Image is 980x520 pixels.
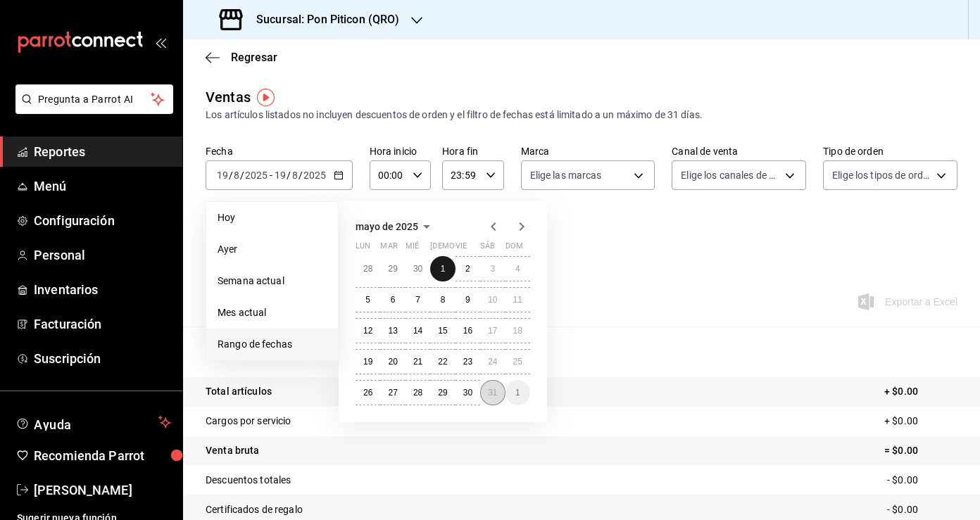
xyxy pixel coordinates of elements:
abbr: miércoles [406,241,419,256]
input: -- [274,170,287,181]
p: Venta bruta [206,443,259,458]
span: Ayuda [34,414,153,431]
button: 15 de mayo de 2025 [430,318,455,343]
abbr: 1 de junio de 2025 [515,388,520,398]
abbr: 7 de mayo de 2025 [415,295,420,305]
button: 25 de mayo de 2025 [505,349,530,374]
span: [PERSON_NAME] [34,481,171,500]
button: 2 de mayo de 2025 [456,256,480,281]
p: Cargos por servicio [206,414,291,429]
abbr: 31 de mayo de 2025 [488,388,497,398]
abbr: 20 de mayo de 2025 [388,357,397,367]
p: Descuentos totales [206,473,291,488]
button: 13 de mayo de 2025 [380,318,405,343]
button: 16 de mayo de 2025 [456,318,480,343]
abbr: 15 de mayo de 2025 [438,326,447,336]
label: Canal de venta [672,146,806,156]
span: Suscripción [34,349,171,368]
p: Total artículos [206,384,272,399]
span: Elige las marcas [530,168,602,182]
span: / [299,170,303,181]
span: Regresar [231,51,277,64]
input: -- [233,170,240,181]
abbr: lunes [356,241,370,256]
button: 28 de mayo de 2025 [406,380,430,405]
abbr: 29 de mayo de 2025 [438,388,447,398]
button: 12 de mayo de 2025 [356,318,380,343]
abbr: 17 de mayo de 2025 [488,326,497,336]
p: + $0.00 [884,384,957,399]
abbr: 21 de mayo de 2025 [413,357,422,367]
button: 21 de mayo de 2025 [406,349,430,374]
label: Fecha [206,146,353,156]
span: Elige los tipos de orden [832,168,931,182]
span: Semana actual [218,274,327,288]
button: 10 de mayo de 2025 [480,287,505,312]
h3: Sucursal: Pon Piticon (QRO) [245,11,400,28]
span: Mes actual [218,305,327,320]
abbr: 14 de mayo de 2025 [413,326,422,336]
abbr: 12 de mayo de 2025 [363,326,372,336]
button: 22 de mayo de 2025 [430,349,455,374]
abbr: 2 de mayo de 2025 [465,264,470,274]
p: Certificados de regalo [206,502,303,517]
button: mayo de 2025 [356,218,435,235]
button: 29 de abril de 2025 [380,256,405,281]
button: 4 de mayo de 2025 [505,256,530,281]
button: 23 de mayo de 2025 [456,349,480,374]
button: 20 de mayo de 2025 [380,349,405,374]
span: Ayer [218,242,327,257]
span: Inventarios [34,280,171,299]
button: 24 de mayo de 2025 [480,349,505,374]
span: Facturación [34,315,171,334]
label: Hora fin [442,146,503,156]
div: Ventas [206,87,251,108]
span: Reportes [34,142,171,161]
abbr: 5 de mayo de 2025 [365,295,370,305]
abbr: 18 de mayo de 2025 [513,326,522,336]
span: Pregunta a Parrot AI [38,92,151,107]
label: Tipo de orden [823,146,957,156]
p: - $0.00 [887,502,957,517]
abbr: 19 de mayo de 2025 [363,357,372,367]
div: Los artículos listados no incluyen descuentos de orden y el filtro de fechas está limitado a un m... [206,108,957,122]
a: Pregunta a Parrot AI [10,102,173,117]
abbr: 4 de mayo de 2025 [515,264,520,274]
button: 6 de mayo de 2025 [380,287,405,312]
abbr: 28 de abril de 2025 [363,264,372,274]
abbr: 16 de mayo de 2025 [463,326,472,336]
abbr: 28 de mayo de 2025 [413,388,422,398]
span: - [270,170,272,181]
button: 8 de mayo de 2025 [430,287,455,312]
abbr: 3 de mayo de 2025 [490,264,495,274]
abbr: 13 de mayo de 2025 [388,326,397,336]
abbr: 11 de mayo de 2025 [513,295,522,305]
button: 27 de mayo de 2025 [380,380,405,405]
abbr: 8 de mayo de 2025 [441,295,446,305]
span: Menú [34,177,171,196]
abbr: 24 de mayo de 2025 [488,357,497,367]
button: 19 de mayo de 2025 [356,349,380,374]
abbr: 30 de abril de 2025 [413,264,422,274]
abbr: jueves [430,241,513,256]
button: open_drawer_menu [155,37,166,48]
abbr: domingo [505,241,523,256]
button: 14 de mayo de 2025 [406,318,430,343]
abbr: 22 de mayo de 2025 [438,357,447,367]
button: 31 de mayo de 2025 [480,380,505,405]
button: 17 de mayo de 2025 [480,318,505,343]
input: -- [291,170,299,181]
abbr: 9 de mayo de 2025 [465,295,470,305]
input: ---- [303,170,327,181]
img: Tooltip marker [257,89,275,106]
button: 9 de mayo de 2025 [456,287,480,312]
button: 30 de mayo de 2025 [456,380,480,405]
span: Personal [34,246,171,265]
span: / [240,170,244,181]
abbr: martes [380,241,397,256]
label: Hora inicio [370,146,431,156]
abbr: viernes [456,241,467,256]
span: Rango de fechas [218,337,327,352]
span: Configuración [34,211,171,230]
input: ---- [244,170,268,181]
